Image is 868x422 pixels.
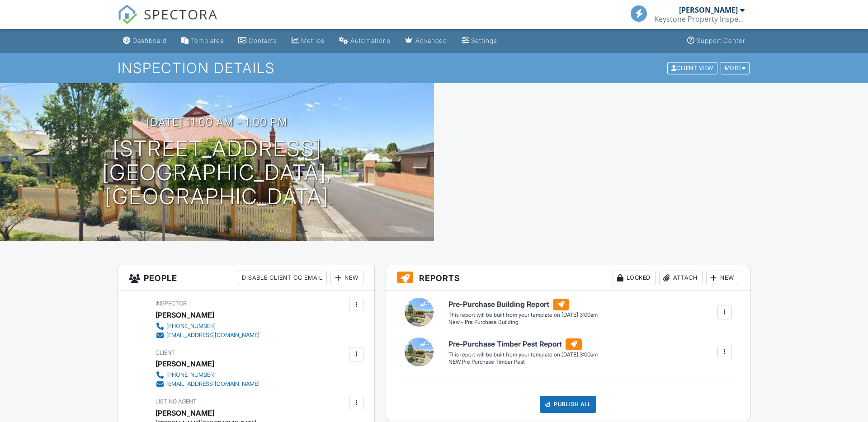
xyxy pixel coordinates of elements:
[448,299,598,310] h6: Pre-Purchase Building Report
[540,396,596,413] div: Publish All
[118,5,137,24] img: The Best Home Inspection Software - Spectora
[144,5,218,23] span: SPECTORA
[335,33,394,49] a: Automations (Basic)
[156,300,187,307] span: Inspector
[156,398,197,405] span: Listing Agent
[156,322,259,331] a: [PHONE_NUMBER]
[448,338,598,350] h6: Pre-Purchase Timber Pest Report
[166,371,216,379] div: [PHONE_NUMBER]
[706,271,739,285] div: New
[458,33,501,49] a: Settings
[401,33,451,49] a: Advanced
[659,271,703,285] div: Attach
[679,5,738,14] div: [PERSON_NAME]
[118,265,374,291] h3: People
[654,14,745,23] div: Keystone Property Inspections
[156,349,175,356] span: Client
[288,33,328,49] a: Metrics
[667,62,717,74] div: Client View
[471,37,497,44] div: Settings
[119,33,170,49] a: Dashboard
[178,33,227,49] a: Templates
[156,370,259,380] a: [PHONE_NUMBER]
[156,406,214,420] a: [PERSON_NAME]
[330,271,363,285] div: New
[613,271,656,285] div: Locked
[156,357,214,370] div: [PERSON_NAME]
[684,33,749,49] a: Support Center
[249,37,277,44] div: Contacts
[697,37,745,44] div: Support Center
[156,308,214,322] div: [PERSON_NAME]
[166,332,259,339] div: [EMAIL_ADDRESS][DOMAIN_NAME]
[156,380,259,389] a: [EMAIL_ADDRESS][DOMAIN_NAME]
[448,351,598,358] div: This report will be built from your template on [DATE] 3:00am
[415,37,447,44] div: Advanced
[386,265,750,291] h3: Reports
[235,33,281,49] a: Contacts
[238,271,327,285] div: Disable Client CC Email
[301,37,325,44] div: Metrics
[132,37,167,44] div: Dashboard
[166,380,259,388] div: [EMAIL_ADDRESS][DOMAIN_NAME]
[448,319,598,326] div: New - Pre Purchase Building
[118,12,218,31] a: SPECTORA
[156,331,259,340] a: [EMAIL_ADDRESS][DOMAIN_NAME]
[448,358,598,366] div: NEW Pre Purchase Timber Pest
[448,311,598,319] div: This report will be built from your template on [DATE] 3:00am
[146,116,288,128] h3: [DATE] 11:00 am - 1:00 pm
[118,60,750,76] h1: Inspection Details
[191,37,224,44] div: Templates
[166,323,216,330] div: [PHONE_NUMBER]
[666,64,720,71] a: Client View
[350,37,391,44] div: Automations
[14,137,420,208] h1: [STREET_ADDRESS] [GEOGRAPHIC_DATA], [GEOGRAPHIC_DATA]
[721,62,750,74] div: More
